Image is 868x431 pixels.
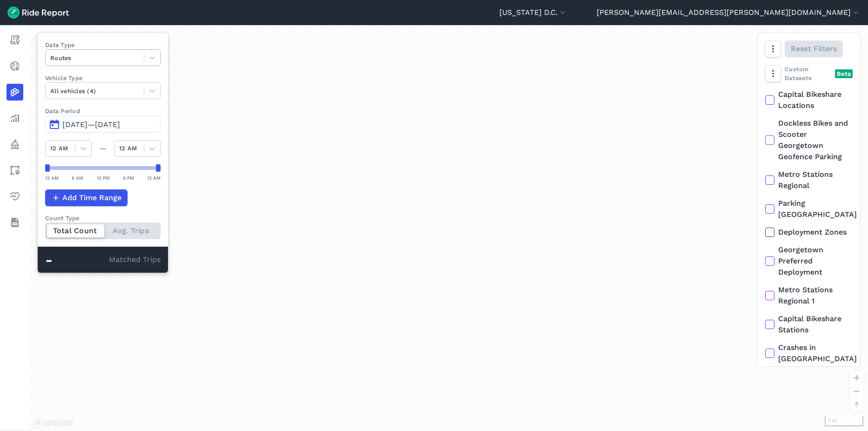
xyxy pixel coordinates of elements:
div: 12 AM [147,174,161,182]
label: Georgetown Preferred Deployment [765,244,853,278]
label: Capital Bikeshare Stations [765,313,853,336]
label: Crashes in [GEOGRAPHIC_DATA] [765,342,853,364]
a: Realtime [7,58,23,74]
img: Ride Report [7,7,69,19]
div: Count Type [45,214,161,222]
button: Add Time Range [45,189,128,206]
button: [PERSON_NAME][EMAIL_ADDRESS][PERSON_NAME][DOMAIN_NAME] [597,7,861,18]
a: Health [7,188,23,205]
div: 6 PM [123,174,134,182]
a: Heatmaps [7,84,23,101]
span: Reset Filters [791,43,837,54]
div: — [92,143,114,154]
label: Data Type [45,40,161,49]
div: Beta [835,69,853,78]
span: [DATE]—[DATE] [62,120,120,129]
span: Add Time Range [62,192,121,203]
div: - [45,254,109,266]
a: Policy [7,136,23,153]
label: Vehicle Type [45,74,161,82]
label: Deployment Zones [765,227,853,238]
button: [US_STATE] D.C. [499,7,567,18]
button: [DATE]—[DATE] [45,116,161,133]
a: Areas [7,162,23,179]
div: Matched Trips [38,247,168,273]
div: 12 PM [97,174,110,182]
label: Data Period [45,107,161,115]
div: 6 AM [72,174,83,182]
label: Dockless Bikes and Scooter Georgetown Geofence Parking [765,118,853,162]
div: Custom Datasets [765,65,853,82]
div: loading [30,25,868,431]
label: Parking [GEOGRAPHIC_DATA] [765,198,853,220]
a: Datasets [7,214,23,231]
label: Metro Stations Regional [765,169,853,191]
a: Report [7,32,23,48]
label: Metro Stations Regional 1 [765,284,853,307]
label: Capital Bikeshare Locations [765,89,853,111]
button: Reset Filters [785,40,843,57]
div: 12 AM [45,174,59,182]
a: Analyze [7,110,23,127]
